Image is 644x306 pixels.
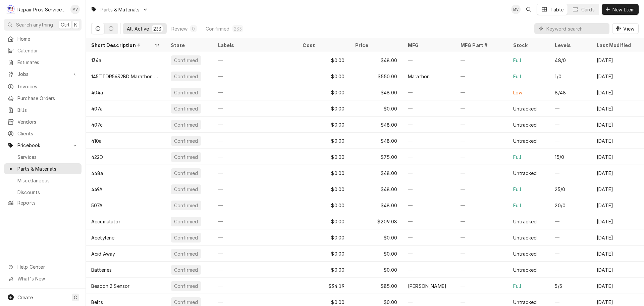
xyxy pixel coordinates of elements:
button: View [612,23,639,34]
div: — [402,262,455,278]
div: — [213,197,298,213]
div: — [549,133,591,149]
div: $0.00 [297,246,350,262]
div: $48.00 [350,117,402,133]
div: [DATE] [591,246,644,262]
span: What's New [17,275,77,282]
div: 448a [91,170,103,177]
div: All Active [127,25,149,32]
div: — [213,133,298,149]
a: Estimates [4,57,82,68]
div: Untracked [513,105,537,112]
a: Clients [4,128,82,139]
div: — [455,133,508,149]
div: Cards [581,6,595,13]
div: 410a [91,137,102,144]
div: Marathon [408,73,430,80]
div: $0.00 [297,133,350,149]
div: — [402,133,455,149]
div: Accumulator [91,218,120,225]
div: Review [171,25,187,32]
div: [DATE] [591,117,644,133]
div: [DATE] [591,229,644,246]
a: Services [4,151,82,163]
div: Confirmed [173,137,199,144]
div: Batteries [91,266,112,273]
div: — [455,262,508,278]
div: Confirmed [173,218,199,225]
div: — [213,213,298,229]
div: — [455,117,508,133]
input: Keyword search [546,23,606,34]
div: 233 [234,25,242,32]
a: Parts & Materials [4,163,82,174]
div: Untracked [513,218,537,225]
div: Confirmed [173,202,199,209]
span: Parts & Materials [17,165,78,172]
span: Discounts [17,189,78,196]
div: Confirmed [173,186,199,193]
div: Repair Pros Services Inc [17,6,67,13]
div: — [213,246,298,262]
span: Purchase Orders [17,95,78,102]
div: — [213,229,298,246]
div: [DATE] [591,52,644,68]
div: Confirmed [173,121,199,128]
div: MV [70,5,80,14]
div: 145TTDR5632BD Marathon Motor [91,73,160,80]
div: 5/5 [555,282,562,290]
div: — [213,165,298,181]
div: — [549,165,591,181]
div: — [455,181,508,197]
div: — [455,84,508,100]
div: — [549,117,591,133]
div: Beacon 2 Sensor [91,282,129,290]
div: $0.00 [350,246,402,262]
div: — [402,246,455,262]
div: — [455,197,508,213]
div: Price [355,42,396,49]
div: [DATE] [591,262,644,278]
div: $48.00 [350,165,402,181]
div: [DATE] [591,133,644,149]
div: — [213,117,298,133]
div: $0.00 [297,149,350,165]
div: [DATE] [591,197,644,213]
div: 1/0 [555,73,561,80]
div: $0.00 [350,100,402,117]
div: [DATE] [591,213,644,229]
div: Confirmed [173,73,199,80]
div: — [402,229,455,246]
div: Last Modified [597,42,637,49]
div: Untracked [513,266,537,273]
span: Help Center [17,263,77,270]
div: Full [513,154,522,161]
div: Confirmed [173,105,199,112]
a: Go to What's New [4,273,82,284]
div: Cost [303,42,343,49]
div: — [402,84,455,100]
div: 48/0 [555,57,566,64]
div: $0.00 [297,84,350,100]
div: MFG Part # [461,42,501,49]
div: [DATE] [591,149,644,165]
div: — [213,68,298,84]
span: K [74,21,77,28]
div: $0.00 [297,100,350,117]
a: Calendar [4,45,82,56]
div: — [402,52,455,68]
a: Home [4,33,82,44]
div: Untracked [513,299,537,306]
div: — [549,246,591,262]
a: Go to Parts & Materials [88,4,151,15]
div: — [455,149,508,165]
div: — [549,100,591,117]
div: [DATE] [591,68,644,84]
span: Bills [17,106,78,114]
div: Confirmed [173,234,199,241]
a: Go to Jobs [4,69,82,80]
span: Vendors [17,118,78,125]
div: — [402,149,455,165]
div: Untracked [513,137,537,144]
div: 8/48 [555,89,566,96]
